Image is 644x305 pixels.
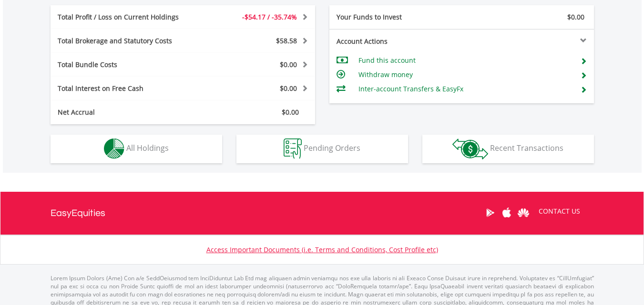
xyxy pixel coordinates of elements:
span: Recent Transactions [490,143,563,153]
td: Fund this account [358,53,572,68]
div: Total Bundle Costs [51,60,205,69]
a: Access Important Documents (i.e. Terms and Conditions, Cost Profile etc) [206,245,438,254]
div: Total Profit / Loss on Current Holdings [51,12,205,22]
td: Withdraw money [358,68,572,82]
div: Account Actions [329,37,462,46]
a: Google Play [482,198,499,227]
span: Pending Orders [304,143,360,153]
span: $0.00 [567,12,584,21]
img: pending_instructions-wht.png [284,138,302,159]
span: All Holdings [126,143,169,153]
td: Inter-account Transfers & EasyFx [358,82,572,96]
div: Total Brokerage and Statutory Costs [51,36,205,46]
a: Huawei [515,198,532,227]
div: Total Interest on Free Cash [51,84,205,93]
span: $0.00 [280,60,297,69]
img: holdings-wht.png [104,138,124,159]
span: -$54.17 / -35.74% [242,12,297,21]
a: Apple [499,198,515,227]
button: All Holdings [51,135,222,163]
div: Net Accrual [51,108,205,117]
a: EasyEquities [51,192,105,235]
div: Your Funds to Invest [329,12,462,22]
button: Recent Transactions [422,135,594,163]
a: CONTACT US [532,198,587,225]
button: Pending Orders [236,135,408,163]
img: transactions-zar-wht.png [452,138,488,159]
span: $0.00 [282,108,299,117]
span: $58.58 [276,36,297,45]
span: $0.00 [280,84,297,93]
